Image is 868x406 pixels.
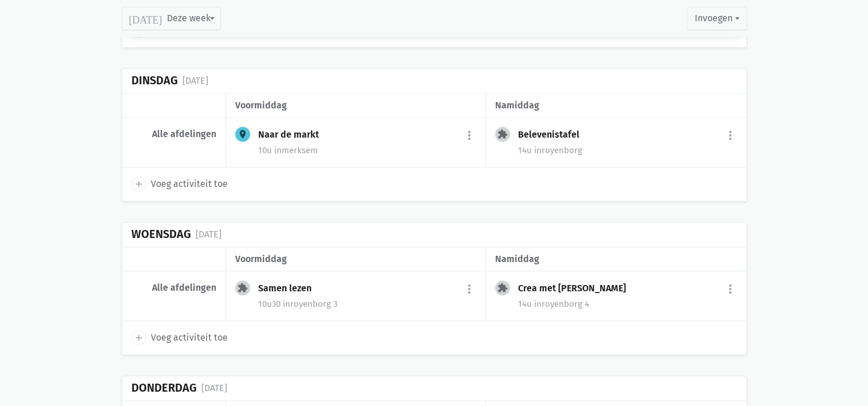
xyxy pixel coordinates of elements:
[258,129,328,140] div: Naar de markt
[182,73,208,88] div: [DATE]
[258,283,321,294] div: Samen lezen
[122,7,221,30] button: Deze week
[235,252,476,267] div: voormiddag
[687,7,746,30] button: Invoegen
[129,13,162,24] i: [DATE]
[131,74,178,87] div: Dinsdag
[518,145,532,155] span: 14u
[235,98,476,113] div: voormiddag
[131,381,197,395] div: Donderdag
[534,299,589,309] span: royenborg 4
[131,282,216,294] div: Alle afdelingen
[534,299,542,309] span: in
[201,381,227,396] div: [DATE]
[151,177,228,192] span: Voeg activiteit toe
[258,299,281,309] span: 10u30
[258,145,272,155] span: 10u
[151,330,228,345] span: Voeg activiteit toe
[238,129,248,139] i: place
[131,177,228,192] a: add Voeg activiteit toe
[497,129,508,139] i: extension
[131,330,228,345] a: add Voeg activiteit toe
[274,145,318,155] span: merksem
[131,228,191,241] div: Woensdag
[518,283,635,294] div: Crea met [PERSON_NAME]
[196,227,221,242] div: [DATE]
[534,145,542,155] span: in
[274,145,282,155] span: in
[518,299,532,309] span: 14u
[283,299,290,309] span: in
[134,333,144,343] i: add
[283,299,337,309] span: royenborg 3
[495,252,737,267] div: namiddag
[497,283,508,293] i: extension
[534,145,582,155] span: royenborg
[238,283,248,293] i: extension
[495,98,737,113] div: namiddag
[134,179,144,189] i: add
[518,129,589,140] div: Belevenistafel
[131,128,216,140] div: Alle afdelingen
